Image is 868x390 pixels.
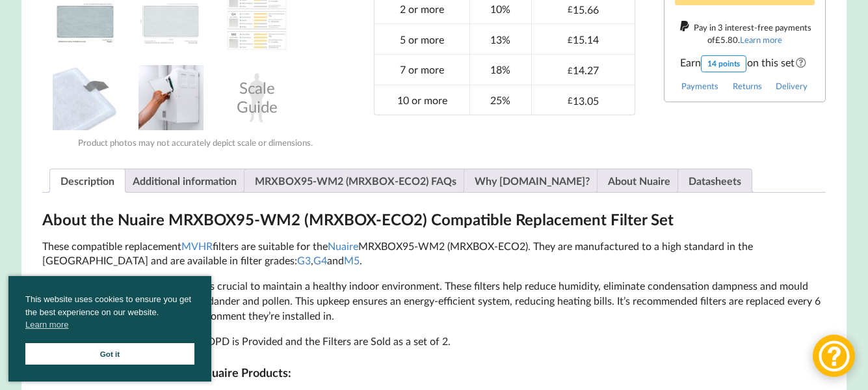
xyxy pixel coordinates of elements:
a: cookies - Learn more [25,318,68,331]
span: £ [715,35,720,45]
a: Returns [733,81,762,91]
div: Scale Guide [224,65,289,130]
a: Why [DOMAIN_NAME]? [475,169,590,192]
div: 5.80 [715,35,738,45]
a: G4 [313,254,327,266]
span: Pay in 3 interest-free payments of . [694,22,811,45]
div: 13.05 [568,94,599,107]
span: £ [568,65,573,76]
h2: About the Nuaire MRXBOX95-WM2 (MRXBOX-ECO2) Compatible Replacement Filter Set [42,210,825,230]
a: Got it cookie [25,343,194,365]
td: 5 or more [375,23,469,54]
a: Additional information [133,169,237,192]
div: 15.66 [568,3,599,16]
span: £ [568,4,573,14]
a: About Nuaire [608,169,670,192]
a: Datasheets [689,169,741,192]
h3: Compatible with the Following Nuaire Products: [42,365,825,380]
a: Nuaire [328,240,358,252]
a: Learn more [740,35,782,45]
a: MRXBOX95-WM2 (MRXBOX-ECO2) FAQs [255,169,456,192]
a: M5 [344,254,360,266]
a: G3 [297,254,311,266]
img: Installing an MVHR Filter [138,65,204,130]
td: 25% [469,85,531,115]
td: 18% [469,54,531,85]
td: 10 or more [375,85,469,115]
a: Description [60,169,114,192]
div: cookieconsent [8,276,211,382]
td: 7 or more [375,54,469,85]
div: Product photos may not accurately depict scale or dimensions. [42,137,348,148]
a: MVHR [181,240,213,252]
p: These compatible replacement filters are suitable for the MRXBOX95-WM2 (MRXBOX-ECO2). They are ma... [42,239,825,269]
span: Earn on this set [675,55,815,72]
div: 14.27 [568,64,599,76]
div: 14 points [701,55,746,72]
div: 15.14 [568,33,599,46]
span: £ [568,35,573,45]
a: Delivery [776,81,808,91]
img: MVHR Filter with a Black Tag [53,65,118,130]
span: £ [568,95,573,105]
p: with Royal Mail or DPD is Provided and the Filters are Sold as a set of 2. [42,334,825,349]
a: Payments [681,81,718,91]
span: This website uses cookies to ensure you get the best experience on our website. [25,293,194,335]
td: 13% [469,23,531,54]
p: Regular replacement of is crucial to maintain a healthy indoor environment. These filters help re... [42,279,825,324]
